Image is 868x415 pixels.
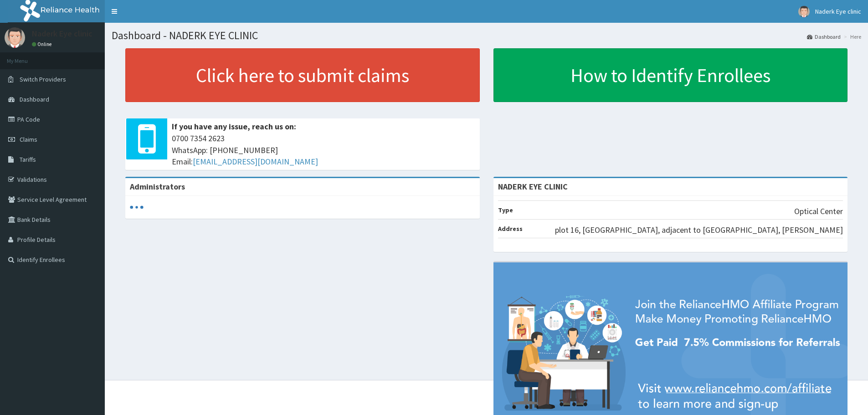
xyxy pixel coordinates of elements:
[5,27,25,48] img: User Image
[20,135,37,143] span: Claims
[130,200,144,214] svg: audio-loading
[798,6,810,17] img: User Image
[555,224,843,236] p: plot 16, [GEOGRAPHIC_DATA], adjacent to [GEOGRAPHIC_DATA], [PERSON_NAME]
[193,156,318,167] a: [EMAIL_ADDRESS][DOMAIN_NAME]
[498,225,523,233] b: Address
[32,30,92,38] p: Naderk Eye clinic
[172,121,296,132] b: If you have any issue, reach us on:
[794,205,843,217] p: Optical Center
[20,75,66,83] span: Switch Providers
[842,33,861,41] li: Here
[807,33,841,41] a: Dashboard
[498,181,568,192] strong: NADERK EYE CLINIC
[130,181,185,192] b: Administrators
[815,7,861,15] span: Naderk Eye clinic
[32,41,54,47] a: Online
[493,48,848,102] a: How to Identify Enrollees
[112,30,861,41] h1: Dashboard - NADERK EYE CLINIC
[20,95,49,103] span: Dashboard
[20,155,36,164] span: Tariffs
[125,48,480,102] a: Click here to submit claims
[498,206,513,214] b: Type
[172,133,475,168] span: 0700 7354 2623 WhatsApp: [PHONE_NUMBER] Email:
